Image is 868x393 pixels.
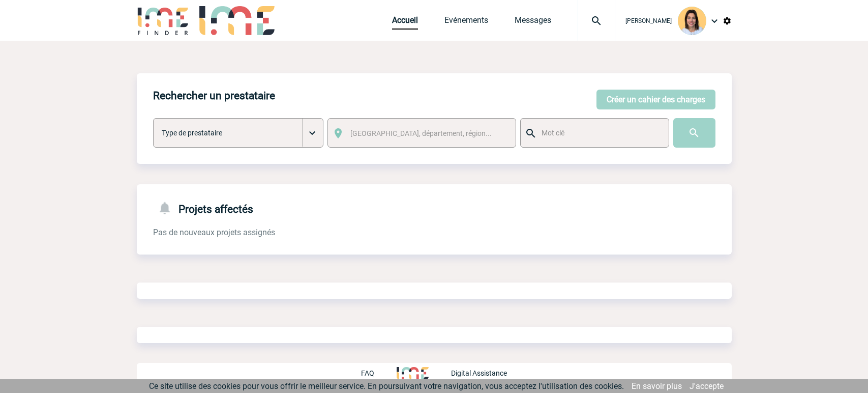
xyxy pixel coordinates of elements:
[392,15,418,30] a: Accueil
[361,369,374,377] p: FAQ
[361,368,397,377] a: FAQ
[539,126,660,139] input: Mot clé
[149,381,624,391] span: Ce site utilise des cookies pour vous offrir le meilleur service. En poursuivant votre navigation...
[515,15,551,30] a: Messages
[137,6,190,35] img: IME-Finder
[157,201,178,215] img: notifications-24-px-g.png
[153,201,253,215] h4: Projets affectés
[397,367,428,379] img: http://www.idealmeetingsevents.fr/
[678,7,706,35] img: 103015-1.png
[444,15,488,30] a: Evénements
[451,369,507,377] p: Digital Assistance
[153,228,275,237] span: Pas de nouveaux projets assignés
[625,17,672,24] span: [PERSON_NAME]
[350,129,492,137] span: [GEOGRAPHIC_DATA], département, région...
[673,118,715,148] input: Submit
[153,90,275,102] h4: Rechercher un prestataire
[632,381,682,391] a: En savoir plus
[690,381,724,391] a: J'accepte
